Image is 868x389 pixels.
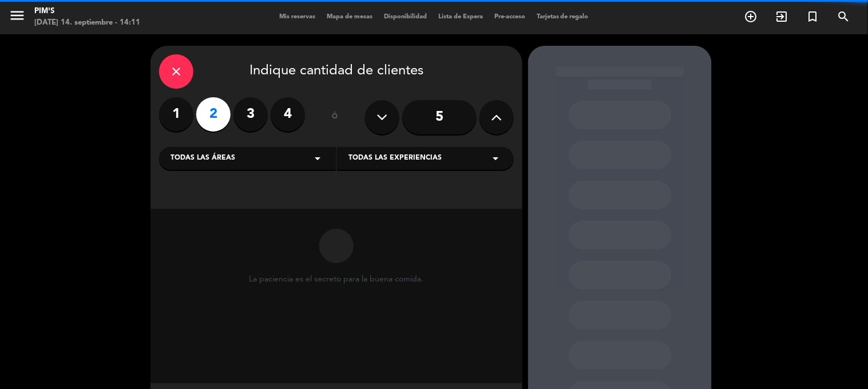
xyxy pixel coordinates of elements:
button: menu [9,7,26,28]
div: Indique cantidad de clientes [159,54,514,89]
i: menu [9,7,26,24]
div: ó [316,97,354,137]
label: 2 [196,97,231,132]
div: La paciencia es el secreto para la buena comida. [249,275,424,284]
div: [DATE] 14. septiembre - 14:11 [34,17,140,29]
span: Mapa de mesas [321,14,378,20]
i: add_circle_outline [744,10,758,23]
span: Todas las áreas [171,153,235,164]
i: search [837,10,851,23]
i: turned_in_not [806,10,820,23]
i: exit_to_app [775,10,789,23]
i: arrow_drop_down [311,152,324,165]
label: 4 [271,97,305,132]
label: 3 [233,97,268,132]
span: Pre-acceso [489,14,531,20]
span: Todas las experiencias [348,153,442,164]
i: close [169,65,183,78]
span: Disponibilidad [378,14,433,20]
div: Pim's [34,6,140,17]
i: arrow_drop_down [489,152,502,165]
span: Mis reservas [274,14,321,20]
span: Tarjetas de regalo [531,14,594,20]
span: Lista de Espera [433,14,489,20]
label: 1 [159,97,193,132]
